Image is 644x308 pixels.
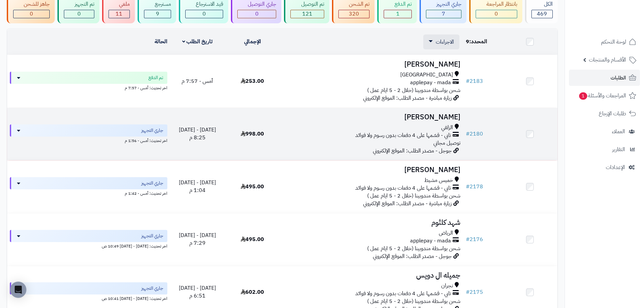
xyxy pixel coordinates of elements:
[612,145,625,154] span: التقارير
[255,10,259,18] span: 0
[466,288,470,296] span: #
[179,231,216,247] span: [DATE] - [DATE] 7:29 م
[283,113,460,121] h3: [PERSON_NAME]
[601,37,626,47] span: لوحة التحكم
[179,284,216,300] span: [DATE] - [DATE] 6:51 م
[141,285,163,292] span: جاري التجهيز
[154,38,167,46] a: الحالة
[10,137,167,144] div: اخر تحديث: أمس - 1:56 م
[466,183,470,191] span: #
[363,94,452,102] span: زيارة مباشرة - مصدر الطلب: الموقع الإلكتروني
[466,38,469,46] span: 9
[339,10,369,18] div: 320
[367,297,460,305] span: شحن بواسطة مندوبينا (خلال 2 - 5 ايام عمل )
[64,10,94,18] div: 0
[10,242,167,249] div: اخر تحديث: [DATE] - [DATE] 10:49 ص
[241,235,264,243] span: 495.00
[283,219,460,227] h3: شهد كلثوم
[466,130,483,138] a: #2180
[244,38,261,46] a: الإجمالي
[144,0,171,8] div: مسترجع
[237,0,276,8] div: جاري التوصيل
[531,0,553,8] div: الكل
[537,10,547,18] span: 469
[578,91,626,100] span: المراجعات والأسئلة
[367,192,460,200] span: شحن بواسطة مندوبينا (خلال 2 - 5 ايام عمل )
[116,10,122,18] span: 11
[64,0,94,8] div: تم التجهيز
[338,0,369,8] div: تم الشحن
[396,10,400,18] span: 1
[466,235,470,243] span: #
[441,282,453,290] span: نجران
[579,92,587,100] span: 1
[384,10,411,18] div: 1
[367,244,460,253] span: شحن بواسطة مندوبينا (خلال 2 - 5 ايام عمل )
[238,10,276,18] div: 0
[141,233,163,239] span: جاري التجهيز
[367,86,460,94] span: شحن بواسطة مندوبينا (خلال 2 - 5 ايام عمل )
[185,0,223,8] div: قيد الاسترجاع
[466,183,483,191] a: #2178
[186,10,223,18] div: 0
[182,38,213,46] a: تاريخ الطلب
[611,73,626,82] span: الطلبات
[14,10,49,18] div: 0
[569,123,640,140] a: العملاء
[569,88,640,104] a: المراجعات والأسئلة1
[424,176,453,184] span: خميس مشيط
[283,61,460,68] h3: [PERSON_NAME]
[77,10,81,18] span: 0
[569,34,640,50] a: لوحة التحكم
[384,0,411,8] div: تم الدفع
[569,159,640,175] a: الإعدادات
[466,235,483,243] a: #2176
[612,127,625,136] span: العملاء
[10,189,167,196] div: اخر تحديث: أمس - 1:42 م
[429,38,454,46] a: الاجراءات
[466,288,483,296] a: #2175
[302,10,312,18] span: 121
[400,71,453,79] span: [GEOGRAPHIC_DATA]
[410,79,451,87] span: applepay - mada
[141,127,163,134] span: جاري التجهيز
[606,163,625,172] span: الإعدادات
[156,10,159,18] span: 9
[10,294,167,302] div: اخر تحديث: [DATE] - [DATE] 10:41 ص
[349,10,359,18] span: 320
[476,10,517,18] div: 0
[426,10,461,18] div: 7
[241,288,264,296] span: 602.00
[291,10,324,18] div: 121
[355,184,451,192] span: تابي - قسّمها على 4 دفعات بدون رسوم ولا فوائد
[373,252,452,260] span: جوجل - مصدر الطلب: الموقع الإلكتروني
[109,0,130,8] div: ملغي
[466,77,483,85] a: #2183
[569,141,640,158] a: التقارير
[179,179,216,194] span: [DATE] - [DATE] 1:04 م
[426,0,461,8] div: جاري التجهيز
[495,10,498,18] span: 0
[30,10,33,18] span: 0
[363,199,452,208] span: زيارة مباشرة - مصدر الطلب: الموقع الإلكتروني
[433,139,460,147] span: توصيل مجاني
[355,290,451,298] span: تابي - قسّمها على 4 دفعات بدون رسوم ولا فوائد
[144,10,170,18] div: 9
[241,130,264,138] span: 998.00
[436,38,454,46] span: الاجراءات
[148,74,163,81] span: تم الدفع
[439,229,453,237] span: الرياض
[589,55,626,65] span: الأقسام والمنتجات
[241,183,264,191] span: 495.00
[441,124,453,132] span: الزلفي
[410,237,451,245] span: applepay - mada
[182,77,213,85] span: أمس - 7:57 م
[599,109,626,118] span: طلبات الإرجاع
[241,77,264,85] span: 253.00
[442,10,445,18] span: 7
[355,132,451,139] span: تابي - قسّمها على 4 دفعات بدون رسوم ولا فوائد
[179,126,216,142] span: [DATE] - [DATE] 8:25 م
[10,84,167,91] div: اخر تحديث: أمس - 7:57 م
[283,166,460,174] h3: [PERSON_NAME]
[13,0,50,8] div: جاهز للشحن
